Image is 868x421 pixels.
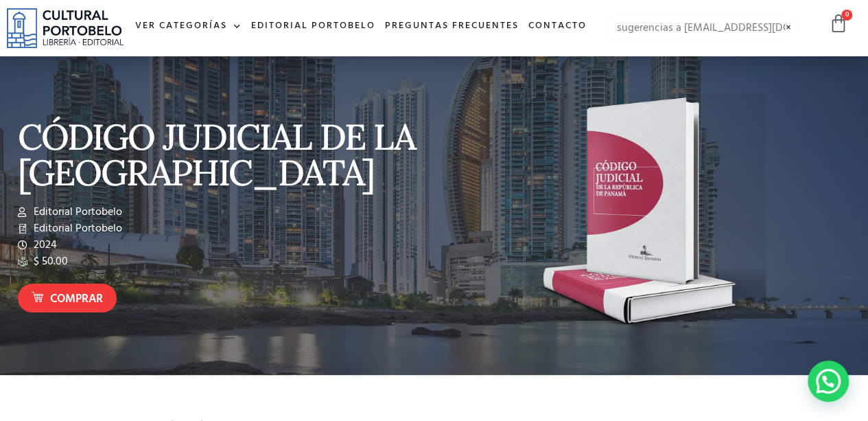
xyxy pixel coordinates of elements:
a: Preguntas frecuentes [380,12,524,41]
a: Comprar [18,284,117,313]
span: 2024 [30,237,57,253]
p: CÓDIGO JUDICIAL DE LA [GEOGRAPHIC_DATA] [18,119,427,190]
a: Ver Categorías [130,12,246,41]
span: Editorial Portobelo [30,220,122,237]
input: Búsqueda [605,14,797,43]
span: Editorial Portobelo [30,204,122,220]
div: Contactar por WhatsApp [808,361,849,402]
a: Editorial Portobelo [246,12,380,41]
a: Contacto [524,12,591,41]
span: Limpiar [780,20,797,21]
span: Comprar [50,291,103,308]
a: 0 [829,14,848,34]
span: 0 [841,10,852,21]
span: $ 50.00 [30,253,68,270]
